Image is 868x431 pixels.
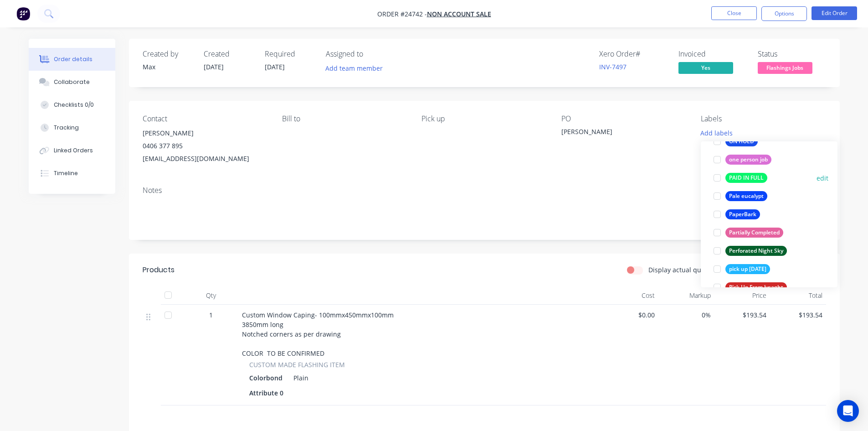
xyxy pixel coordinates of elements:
[710,281,791,294] button: Pick Up From lysaght
[249,371,286,384] div: Colorbond
[377,10,427,18] span: Order #24742 -
[725,264,770,274] div: pick up [DATE]
[662,310,711,320] span: 0%
[204,50,254,58] div: Created
[320,62,387,74] button: Add team member
[249,386,287,400] div: Attribute 0
[29,48,115,71] button: Order details
[678,62,733,73] span: Yes
[249,360,345,369] span: CUSTOM MADE FLASHING ITEM
[710,208,764,221] button: PaperBark
[696,127,738,139] button: Add labels
[265,50,315,58] div: Required
[774,310,822,320] span: $193.54
[143,265,175,275] div: Products
[29,162,115,185] button: Timeline
[54,169,78,177] div: Timeline
[326,50,417,58] div: Assigned to
[143,127,267,165] div: [PERSON_NAME]0406 377 895[EMAIL_ADDRESS][DOMAIN_NAME]
[758,62,812,76] button: Flashings Jobs
[29,93,115,116] button: Checklists 0/0
[290,371,308,384] div: Plain
[701,114,826,123] div: Labels
[143,152,267,165] div: [EMAIL_ADDRESS][DOMAIN_NAME]
[725,209,760,219] div: PaperBark
[812,6,857,20] button: Edit Order
[242,311,394,358] span: Custom Window Caping- 100mmx450mmx100mm 3850mm long Notched corners as per drawing COLOR TO BE CO...
[29,116,115,139] button: Tracking
[54,55,92,63] div: Order details
[143,186,826,195] div: Notes
[725,155,771,165] div: one person job
[710,190,771,203] button: Pale eucalypt
[710,226,787,239] button: Partially Completed
[282,114,407,123] div: Bill to
[658,286,714,305] div: Markup
[606,310,655,320] span: $0.00
[143,114,267,123] div: Contact
[143,62,193,72] div: Max
[770,286,826,305] div: Total
[711,6,757,20] button: Close
[265,62,285,71] span: [DATE]
[710,263,774,275] button: pick up [DATE]
[54,124,79,132] div: Tracking
[710,153,775,166] button: one person job
[54,78,90,86] div: Collaborate
[718,310,767,320] span: $193.54
[710,135,761,148] button: ON HOLD
[725,136,758,146] div: ON HOLD
[710,171,771,184] button: PAID IN FULL
[725,191,767,201] div: Pale eucalypt
[184,286,238,305] div: Qty
[758,62,812,73] span: Flashings Jobs
[837,400,859,422] div: Open Intercom Messenger
[326,62,388,74] button: Add team member
[725,173,767,183] div: PAID IN FULL
[725,282,787,292] div: Pick Up From lysaght
[209,310,213,320] span: 1
[29,139,115,162] button: Linked Orders
[714,286,770,305] div: Price
[603,286,659,305] div: Cost
[204,62,224,71] span: [DATE]
[561,114,686,123] div: PO
[561,127,675,140] div: [PERSON_NAME]
[678,50,747,58] div: Invoiced
[421,114,546,123] div: Pick up
[758,50,826,58] div: Status
[710,244,791,257] button: Perforated Night Sky
[427,10,491,18] a: NON ACCOUNT SALE
[143,127,267,140] div: [PERSON_NAME]
[16,7,30,21] img: Factory
[599,62,627,71] a: INV-7497
[648,265,724,275] label: Display actual quantities
[54,101,94,109] div: Checklists 0/0
[143,140,267,152] div: 0406 377 895
[725,246,787,256] div: Perforated Night Sky
[817,173,828,183] button: edit
[761,6,807,21] button: Options
[599,50,668,58] div: Xero Order #
[143,50,193,58] div: Created by
[29,71,115,93] button: Collaborate
[725,228,783,238] div: Partially Completed
[54,146,93,155] div: Linked Orders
